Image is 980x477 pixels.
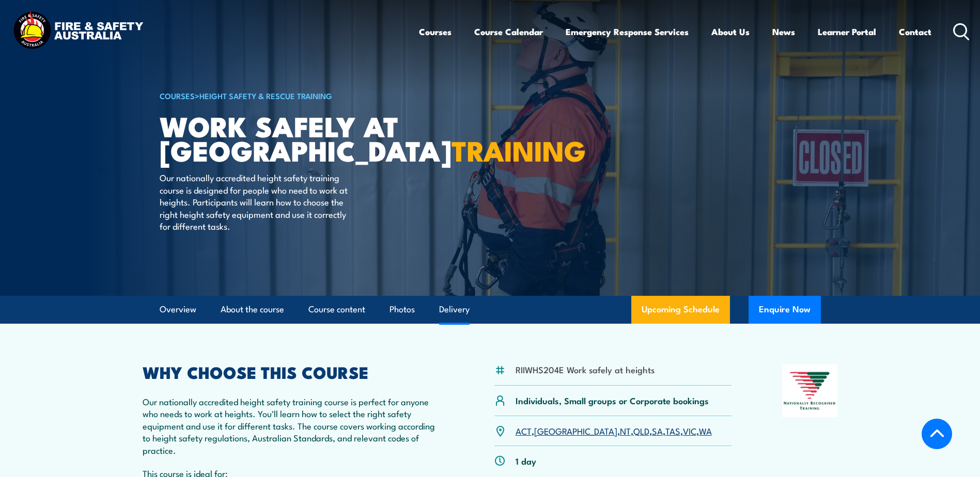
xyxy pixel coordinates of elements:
[516,425,712,437] p: , , , , , , ,
[699,424,712,437] a: WA
[631,296,730,324] a: Upcoming Schedule
[452,128,586,171] strong: TRAINING
[516,363,655,375] li: RIIWHS204E Work safely at heights
[566,18,689,45] a: Emergency Response Services
[474,18,543,45] a: Course Calendar
[516,424,532,437] a: ACT
[143,364,444,379] h2: WHY CHOOSE THIS COURSE
[711,18,750,45] a: About Us
[419,18,452,45] a: Courses
[221,296,284,323] a: About the course
[534,424,617,437] a: [GEOGRAPHIC_DATA]
[899,18,931,45] a: Contact
[633,424,649,437] a: QLD
[160,296,196,323] a: Overview
[160,90,195,101] a: COURSES
[390,296,415,323] a: Photos
[749,296,821,324] button: Enquire Now
[516,394,709,406] p: Individuals, Small groups or Corporate bookings
[620,424,631,437] a: NT
[160,114,415,162] h1: Work Safely at [GEOGRAPHIC_DATA]
[308,296,365,323] a: Course content
[652,424,663,437] a: SA
[160,171,348,232] p: Our nationally accredited height safety training course is designed for people who need to work a...
[516,455,536,467] p: 1 day
[199,90,332,101] a: Height Safety & Rescue Training
[818,18,876,45] a: Learner Portal
[160,89,415,102] h6: >
[439,296,470,323] a: Delivery
[782,364,838,417] img: Nationally Recognised Training logo.
[683,424,696,437] a: VIC
[665,424,680,437] a: TAS
[772,18,795,45] a: News
[143,395,444,456] p: Our nationally accredited height safety training course is perfect for anyone who needs to work a...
